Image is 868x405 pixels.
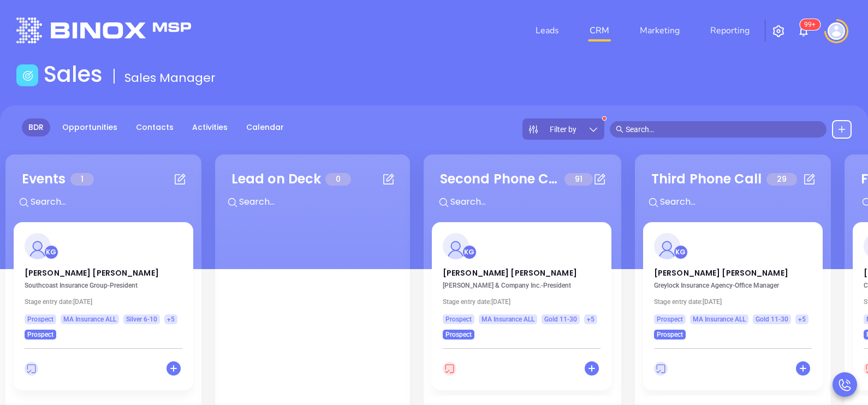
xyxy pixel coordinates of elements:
sup: 107 [800,19,820,30]
span: Gold 11-30 [544,313,577,325]
h1: Sales [44,61,103,87]
a: Activities [186,118,234,136]
input: Search... [238,195,402,209]
span: Prospect [445,329,472,341]
span: MA Insurance ALL [63,313,116,325]
p: Southcoast Insurance Group - President [25,282,188,289]
div: Events [22,169,66,189]
img: iconSetting [772,25,785,38]
span: 0 [325,173,351,186]
a: profileKarina Genovez[PERSON_NAME] [PERSON_NAME] [PERSON_NAME] & Company Inc.-PresidentStage entr... [432,222,611,340]
p: [PERSON_NAME] [PERSON_NAME] [443,267,601,273]
div: Third Phone Call [651,169,762,189]
p: Tue 5/21/2024 [443,298,607,306]
div: profileKarina Genovez[PERSON_NAME] [PERSON_NAME] Southcoast Insurance Group-PresidentStage entry ... [14,222,193,396]
span: Sales Manager [124,69,216,86]
div: profileKarina Genovez[PERSON_NAME] [PERSON_NAME] Greylock Insurance Agency-Office ManagerStage en... [643,222,823,396]
div: Karina Genovez [674,245,688,259]
a: Contacts [129,118,180,136]
p: [PERSON_NAME] [PERSON_NAME] [25,267,182,273]
span: +5 [798,313,806,325]
span: Prospect [27,329,53,341]
span: MA Insurance ALL [693,313,746,325]
input: Search… [626,123,821,135]
span: Prospect [445,313,472,325]
span: Gold 11-30 [756,313,788,325]
a: profileKarina Genovez[PERSON_NAME] [PERSON_NAME] Southcoast Insurance Group-PresidentStage entry ... [14,222,193,340]
div: Events1 [14,163,193,222]
div: Second Phone Call [440,169,560,189]
img: profile [25,233,51,259]
span: Prospect [657,313,683,325]
img: profile [654,233,680,259]
span: 91 [564,173,593,186]
span: Silver 6-10 [126,313,157,325]
img: profile [443,233,469,259]
img: logo [16,17,191,43]
a: Leads [531,20,563,41]
p: Tue 5/21/2024 [25,298,188,306]
input: Search... [449,195,613,209]
span: 29 [766,173,797,186]
span: 1 [70,173,94,186]
input: Search... [29,195,193,209]
span: MA Insurance ALL [481,313,534,325]
img: user [828,22,845,40]
div: Lead on Deck [231,169,321,189]
span: +5 [167,313,175,325]
span: +5 [587,313,594,325]
input: Search... [659,195,823,209]
a: Reporting [706,20,754,41]
p: Greylock Insurance Agency - Office Manager [654,282,818,289]
div: Karina Genovez [462,245,477,259]
div: Lead on Deck0 [223,163,402,222]
span: Prospect [657,329,683,341]
div: Third Phone Call29 [643,163,823,222]
a: CRM [585,20,614,41]
a: Calendar [240,118,290,136]
img: iconNotification [797,25,810,38]
a: Opportunities [56,118,124,136]
span: Prospect [27,313,53,325]
span: search [616,126,623,133]
a: BDR [22,118,50,136]
span: Filter by [550,126,576,133]
p: Scotti & Company Inc. - President [443,282,607,289]
a: profileKarina Genovez[PERSON_NAME] [PERSON_NAME] Greylock Insurance Agency-Office ManagerStage en... [643,222,823,340]
p: Tue 5/21/2024 [654,298,818,306]
div: Second Phone Call91 [432,163,613,222]
a: Marketing [635,20,684,41]
div: Karina Genovez [44,245,58,259]
p: [PERSON_NAME] [PERSON_NAME] [654,267,812,273]
div: profileKarina Genovez[PERSON_NAME] [PERSON_NAME] [PERSON_NAME] & Company Inc.-PresidentStage entr... [432,222,613,396]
